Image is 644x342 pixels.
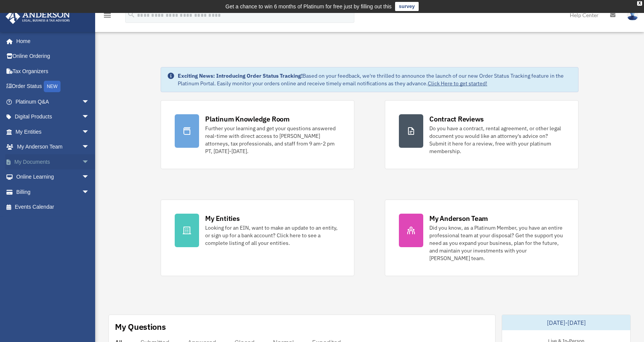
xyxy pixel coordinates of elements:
div: My Entities [205,214,239,223]
span: arrow_drop_down [82,169,97,185]
a: My Entitiesarrow_drop_down [5,124,101,139]
i: menu [103,11,112,20]
a: Tax Organizers [5,64,101,79]
span: arrow_drop_down [82,124,97,140]
div: Did you know, as a Platinum Member, you have an entire professional team at your disposal? Get th... [429,224,564,262]
a: Click Here to get started! [428,80,487,87]
span: arrow_drop_down [82,184,97,200]
a: My Anderson Teamarrow_drop_down [5,139,101,155]
div: NEW [44,81,61,92]
div: Platinum Knowledge Room [205,114,290,124]
a: My Anderson Team Did you know, as a Platinum Member, you have an entire professional team at your... [385,200,579,276]
a: Online Learningarrow_drop_down [5,169,101,185]
div: My Anderson Team [429,214,488,223]
div: close [637,1,642,6]
span: arrow_drop_down [82,109,97,125]
div: My Questions [115,321,166,332]
div: [DATE]-[DATE] [502,315,630,330]
img: Anderson Advisors Platinum Portal [3,9,72,24]
strong: Exciting News: Introducing Order Status Tracking! [178,72,303,79]
i: search [127,10,135,19]
div: Contract Reviews [429,114,484,124]
div: Based on your feedback, we're thrilled to announce the launch of our new Order Status Tracking fe... [178,72,572,87]
span: arrow_drop_down [82,94,97,110]
a: menu [103,13,112,20]
a: My Entities Looking for an EIN, want to make an update to an entity, or sign up for a bank accoun... [161,200,354,276]
a: My Documentsarrow_drop_down [5,154,101,169]
a: Order StatusNEW [5,79,101,94]
a: survey [395,2,419,11]
a: Home [5,34,97,49]
div: Get a chance to win 6 months of Platinum for free just by filling out this [225,2,392,11]
img: User Pic [627,10,638,21]
div: Looking for an EIN, want to make an update to an entity, or sign up for a bank account? Click her... [205,224,340,247]
a: Platinum Knowledge Room Further your learning and get your questions answered real-time with dire... [161,100,354,169]
a: Contract Reviews Do you have a contract, rental agreement, or other legal document you would like... [385,100,579,169]
a: Billingarrow_drop_down [5,184,101,200]
div: Further your learning and get your questions answered real-time with direct access to [PERSON_NAM... [205,125,340,155]
a: Platinum Q&Aarrow_drop_down [5,94,101,109]
a: Events Calendar [5,200,101,215]
div: Do you have a contract, rental agreement, or other legal document you would like an attorney's ad... [429,125,564,155]
a: Digital Productsarrow_drop_down [5,109,101,125]
span: arrow_drop_down [82,154,97,170]
a: Online Ordering [5,49,101,64]
span: arrow_drop_down [82,139,97,155]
